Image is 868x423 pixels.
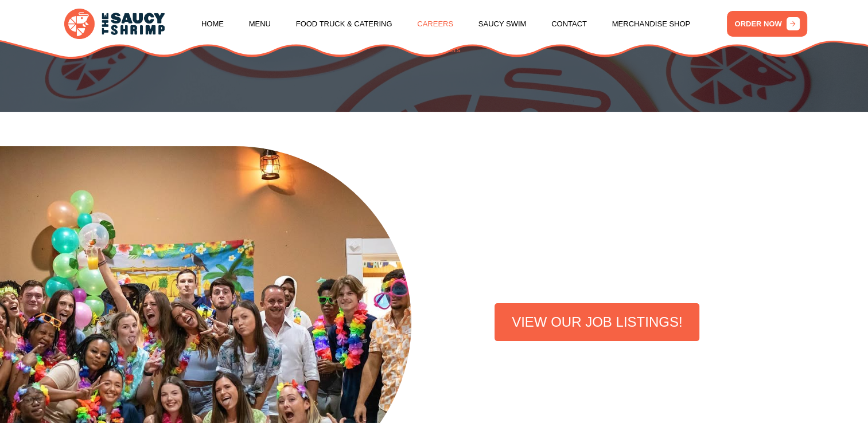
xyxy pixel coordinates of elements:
a: Contact [551,2,587,46]
a: Home [201,2,224,46]
a: Merchandise Shop [612,2,691,46]
img: logo [64,9,165,39]
a: Saucy Swim [478,2,527,46]
a: VIEW OUR JOB LISTINGS! [495,303,699,341]
a: ORDER NOW [727,11,808,37]
a: Careers [417,2,453,46]
a: Menu [249,2,271,46]
a: Food Truck & Catering [296,2,392,46]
